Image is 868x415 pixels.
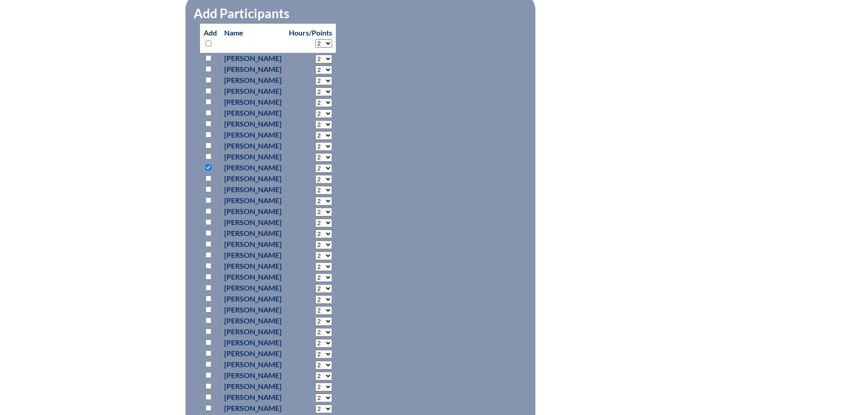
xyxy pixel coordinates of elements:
p: [PERSON_NAME] [224,381,282,392]
p: [PERSON_NAME] [224,184,282,195]
p: [PERSON_NAME] [224,151,282,162]
p: [PERSON_NAME] [224,315,282,326]
p: [PERSON_NAME] [224,304,282,315]
p: [PERSON_NAME] [224,195,282,206]
p: [PERSON_NAME] [224,239,282,250]
p: [PERSON_NAME] [224,250,282,261]
p: [PERSON_NAME] [224,206,282,217]
p: [PERSON_NAME] [224,326,282,337]
p: Add [204,27,217,49]
p: [PERSON_NAME] [224,64,282,75]
p: [PERSON_NAME] [224,392,282,403]
p: [PERSON_NAME] [224,282,282,293]
p: [PERSON_NAME] [224,162,282,173]
p: [PERSON_NAME] [224,173,282,184]
p: [PERSON_NAME] [224,403,282,414]
p: [PERSON_NAME] [224,261,282,272]
p: [PERSON_NAME] [224,348,282,359]
p: [PERSON_NAME] [224,108,282,118]
p: [PERSON_NAME] [224,359,282,370]
p: [PERSON_NAME] [224,86,282,97]
p: Hours/Points [289,27,332,38]
p: [PERSON_NAME] [224,129,282,140]
p: [PERSON_NAME] [224,337,282,348]
p: [PERSON_NAME] [224,53,282,64]
p: [PERSON_NAME] [224,272,282,282]
p: [PERSON_NAME] [224,228,282,239]
p: Name [224,27,282,38]
p: [PERSON_NAME] [224,370,282,381]
p: [PERSON_NAME] [224,118,282,129]
p: [PERSON_NAME] [224,97,282,108]
p: [PERSON_NAME] [224,75,282,86]
p: [PERSON_NAME] [224,293,282,304]
p: [PERSON_NAME] [224,140,282,151]
legend: Add Participants [193,5,290,21]
p: [PERSON_NAME] [224,217,282,228]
